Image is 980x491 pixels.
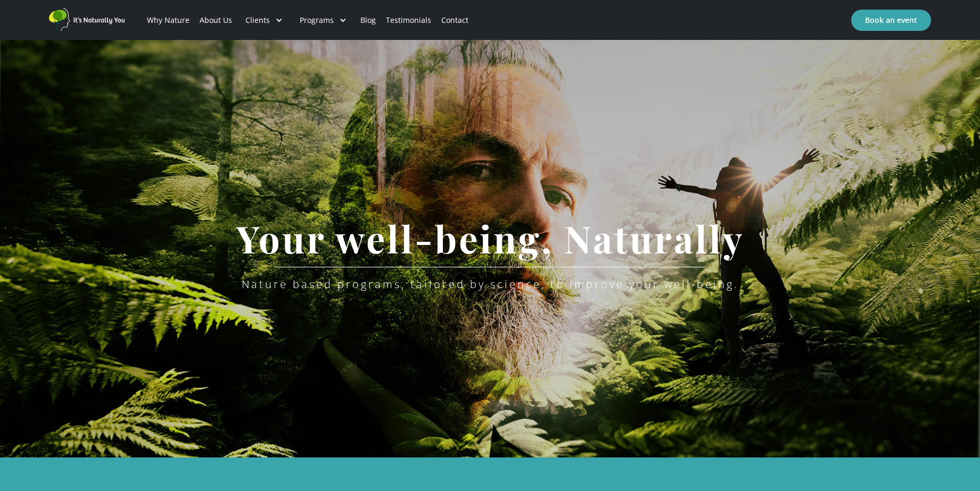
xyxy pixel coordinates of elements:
a: home [49,8,129,32]
div: Clients [237,2,291,38]
a: Contact [437,2,474,38]
a: Testimonials [381,2,437,38]
div: Programs [291,2,355,38]
div: Clients [245,15,270,26]
a: Why Nature [142,2,194,38]
h1: Your well-being, Naturally [220,218,760,259]
a: About Us [194,2,237,38]
div: Nature based programs, tailored by science, to improve your well-being. [242,278,739,291]
a: Blog [355,2,381,38]
a: Book an event [851,10,931,31]
div: Programs [300,15,334,26]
